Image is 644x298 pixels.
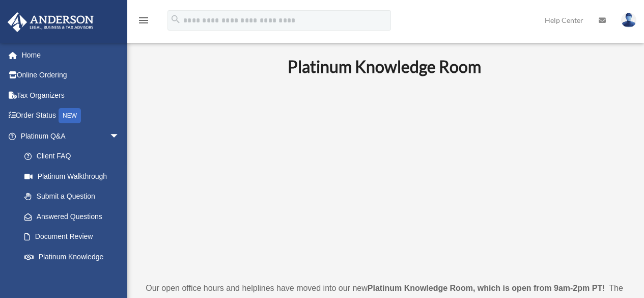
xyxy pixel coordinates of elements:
span: arrow_drop_down [109,126,130,147]
a: Document Review [14,227,135,247]
b: Platinum Knowledge Room [288,57,481,76]
i: search [170,14,181,25]
iframe: 231110_Toby_KnowledgeRoom [232,90,537,262]
a: Platinum Walkthrough [14,166,135,186]
img: User Pic [621,13,636,28]
img: Anderson Advisors Platinum Portal [5,12,97,32]
a: Tax Organizers [7,85,135,105]
div: NEW [59,108,81,123]
a: menu [137,18,150,26]
a: Online Ordering [7,65,135,86]
i: menu [137,14,150,26]
a: Order StatusNEW [7,105,135,126]
a: Submit a Question [14,186,135,207]
a: Client FAQ [14,146,135,167]
a: Home [7,45,135,65]
a: Platinum Q&Aarrow_drop_down [7,126,135,146]
strong: Platinum Knowledge Room, which is open from 9am-2pm PT [368,284,602,292]
a: Platinum Knowledge Room [14,247,130,279]
a: Answered Questions [14,206,135,227]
